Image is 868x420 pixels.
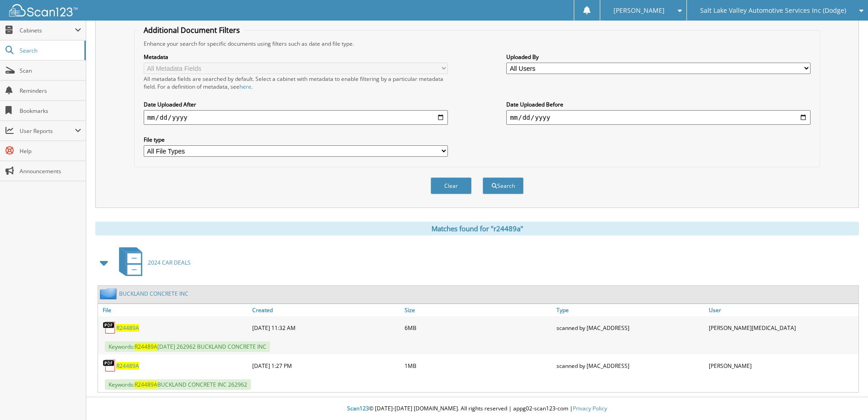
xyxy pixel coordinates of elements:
div: © [DATE]-[DATE] [DOMAIN_NAME]. All rights reserved | appg02-scan123-com | [86,398,868,420]
div: All metadata fields are searched by default. Select a cabinet with metadata to enable filtering b... [144,75,448,90]
img: scan123-logo-white.svg [9,4,78,16]
label: Date Uploaded Before [506,101,811,108]
div: 6MB [402,319,554,337]
span: R24489A [135,343,157,351]
span: User Reports [20,127,75,135]
div: scanned by [MAC_ADDRESS] [554,356,706,375]
div: 1MB [402,356,554,375]
span: R24489A [135,381,157,388]
span: Announcements [20,167,81,175]
iframe: Chat Widget [822,376,868,420]
button: Clear [431,177,472,194]
img: PDF.png [103,321,116,335]
a: Type [554,304,706,316]
div: [PERSON_NAME] [707,356,858,375]
a: 2024 CAR DEALS [114,245,191,281]
span: Scan [20,67,81,74]
legend: Additional Document Filters [139,25,244,35]
button: Search [483,177,524,194]
a: Size [402,304,554,316]
img: PDF.png [103,359,116,372]
label: Date Uploaded After [144,101,448,108]
div: scanned by [MAC_ADDRESS] [554,319,706,337]
div: [DATE] 1:27 PM [250,356,402,375]
span: Bookmarks [20,107,81,115]
div: Matches found for "r24489a" [95,222,859,235]
a: User [707,304,858,316]
a: File [98,304,250,316]
span: Keywords: [DATE] 262962 BUCKLAND CONCRETE INC [105,341,270,352]
span: Cabinets [20,27,75,34]
span: Salt Lake Valley Automotive Services Inc (Dodge) [700,8,846,13]
span: 2024 CAR DEALS [148,259,191,266]
img: folder2.png [100,288,119,299]
label: File type [144,136,448,144]
input: end [506,110,811,125]
input: start [144,110,448,125]
a: R24489A [116,362,139,370]
label: Uploaded By [506,53,811,61]
div: [DATE] 11:32 AM [250,319,402,337]
a: BUCKLAND CONCRETE INC [119,290,188,298]
a: R24489A [116,324,139,332]
span: Help [20,147,81,155]
label: Metadata [144,53,448,61]
div: [PERSON_NAME][MEDICAL_DATA] [707,319,858,337]
span: Keywords: BUCKLAND CONCRETE INC 262962 [105,379,251,390]
span: Reminders [20,87,81,95]
a: Privacy Policy [573,404,607,412]
a: here [239,83,251,90]
a: Created [250,304,402,316]
span: Scan123 [347,404,369,412]
span: Search [20,47,80,54]
span: [PERSON_NAME] [613,8,665,13]
div: Enhance your search for specific documents using filters such as date and file type. [139,40,816,48]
